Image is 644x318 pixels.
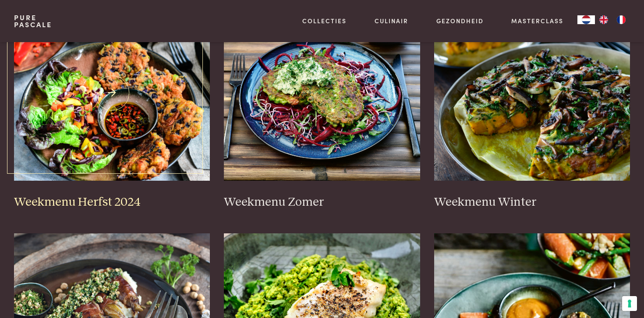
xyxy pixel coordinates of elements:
[434,5,630,181] img: Weekmenu Winter
[577,15,595,24] div: Language
[595,15,612,24] a: EN
[595,15,630,24] ul: Language list
[434,195,630,210] h3: Weekmenu Winter
[302,16,347,25] a: Collecties
[224,5,420,181] img: Weekmenu Zomer
[224,195,420,210] h3: Weekmenu Zomer
[511,16,563,25] a: Masterclass
[612,15,630,24] a: FR
[224,5,420,210] a: Weekmenu Zomer Weekmenu Zomer
[622,296,637,311] button: Uw voorkeuren voor toestemming voor trackingtechnologieën
[14,14,52,28] a: PurePascale
[375,16,408,25] a: Culinair
[14,5,210,181] img: Weekmenu Herfst 2024
[577,15,595,24] a: NL
[436,16,484,25] a: Gezondheid
[14,5,210,210] a: Weekmenu Herfst 2024 Weekmenu Herfst 2024
[14,195,210,210] h3: Weekmenu Herfst 2024
[577,15,630,24] aside: Language selected: Nederlands
[434,5,630,210] a: Weekmenu Winter Weekmenu Winter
